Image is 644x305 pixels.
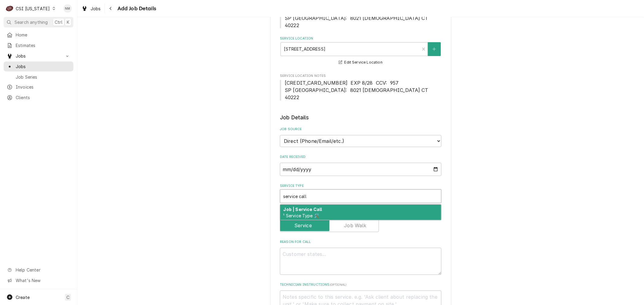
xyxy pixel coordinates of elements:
[4,93,73,102] a: Clients
[91,5,101,12] span: Jobs
[4,61,73,71] a: Jobs
[330,283,347,286] span: ( optional )
[280,163,441,176] input: yyyy-mm-dd
[16,277,70,284] span: What's New
[280,240,441,275] div: Reason For Call
[280,282,441,287] label: Technician Instructions
[5,4,14,13] div: CSI Kentucky's Avatar
[16,32,70,38] span: Home
[55,19,62,25] span: Ctrl
[280,74,441,78] span: Service Location Notes
[4,72,73,82] a: Job Series
[16,53,61,59] span: Jobs
[284,207,322,212] strong: Job | Service Call
[116,5,156,13] span: Add Job Details
[5,4,14,13] div: C
[280,7,441,29] span: Client Notes
[66,294,69,300] span: C
[4,82,73,92] a: Invoices
[285,8,430,28] span: [CREDIT_CARD_NUMBER] EXP 8/28 CCV: 957 SP [GEOGRAPHIC_DATA]: 8021 [DEMOGRAPHIC_DATA] CT 40222
[432,47,436,51] svg: Create New Location
[16,84,70,90] span: Invoices
[106,4,116,13] button: Navigate back
[280,184,441,203] div: Service Type
[280,155,441,176] div: Date Received
[4,275,73,285] a: Go to What's New
[4,30,73,40] a: Home
[16,94,70,101] span: Clients
[280,36,441,66] div: Service Location
[14,19,48,25] span: Search anything
[63,4,72,13] div: NM
[4,265,73,275] a: Go to Help Center
[280,74,441,101] div: Service Location Notes
[338,59,383,66] button: Edit Service Location
[4,51,73,61] a: Go to Jobs
[63,4,72,13] div: Nancy Manuel's Avatar
[16,74,70,80] span: Job Series
[4,40,73,50] a: Estimates
[16,5,50,12] div: CSI [US_STATE]
[16,267,70,273] span: Help Center
[280,127,441,132] label: Job Source
[285,80,430,100] span: [CREDIT_CARD_NUMBER] EXP 8/28 CCV: 957 SP [GEOGRAPHIC_DATA]: 8021 [DEMOGRAPHIC_DATA] CT 40222
[280,114,441,121] legend: Job Details
[280,155,441,159] label: Date Received
[280,127,441,147] div: Job Source
[284,213,319,218] span: ¹ Service Type 🛠️
[280,240,441,244] label: Reason For Call
[428,42,441,56] button: Create New Location
[280,211,441,232] div: Job Type
[16,295,30,300] span: Create
[16,63,70,70] span: Jobs
[280,184,441,188] label: Service Type
[280,36,441,41] label: Service Location
[280,79,441,101] span: Service Location Notes
[16,42,70,49] span: Estimates
[79,4,103,14] a: Jobs
[4,17,73,27] button: Search anythingCtrlK
[67,19,69,25] span: K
